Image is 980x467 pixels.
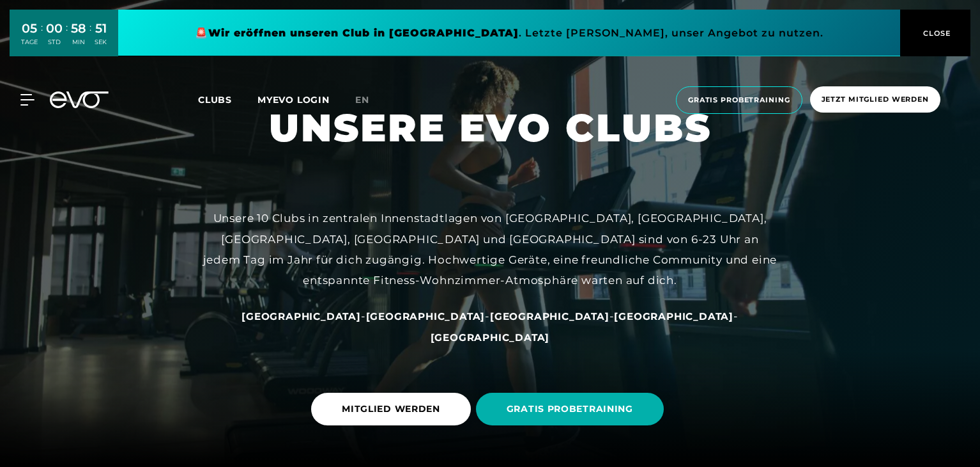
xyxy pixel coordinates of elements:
a: [GEOGRAPHIC_DATA] [490,310,609,322]
span: en [355,94,369,106]
span: [GEOGRAPHIC_DATA] [614,310,733,322]
div: 00 [46,19,63,38]
span: Gratis Probetraining [688,95,790,106]
a: Jetzt Mitglied werden [806,86,944,114]
div: : [41,20,43,54]
button: CLOSE [900,10,970,56]
div: 58 [71,19,86,38]
div: STD [46,38,63,47]
a: MYEVO LOGIN [257,94,330,106]
div: 05 [21,19,38,38]
a: [GEOGRAPHIC_DATA] [431,331,550,344]
span: [GEOGRAPHIC_DATA] [431,331,550,344]
span: CLOSE [920,28,951,39]
div: TAGE [21,38,38,47]
a: MITGLIED WERDEN [311,383,476,435]
span: [GEOGRAPHIC_DATA] [490,310,609,322]
div: MIN [71,38,86,47]
div: SEK [95,38,107,47]
div: : [89,20,91,54]
div: : [66,20,68,54]
span: [GEOGRAPHIC_DATA] [241,310,361,322]
div: - - - - [203,306,777,347]
a: en [355,93,385,107]
div: 51 [95,19,107,38]
span: MITGLIED WERDEN [342,402,440,416]
span: GRATIS PROBETRAINING [507,402,633,416]
a: [GEOGRAPHIC_DATA] [614,310,733,322]
div: Unsere 10 Clubs in zentralen Innenstadtlagen von [GEOGRAPHIC_DATA], [GEOGRAPHIC_DATA], [GEOGRAPHI... [203,208,777,290]
a: [GEOGRAPHIC_DATA] [241,310,361,322]
span: Jetzt Mitglied werden [822,94,929,105]
a: GRATIS PROBETRAINING [476,383,669,435]
span: Clubs [198,94,232,106]
a: Clubs [198,93,257,106]
span: [GEOGRAPHIC_DATA] [366,310,486,322]
a: Gratis Probetraining [672,86,806,114]
a: [GEOGRAPHIC_DATA] [366,310,486,322]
